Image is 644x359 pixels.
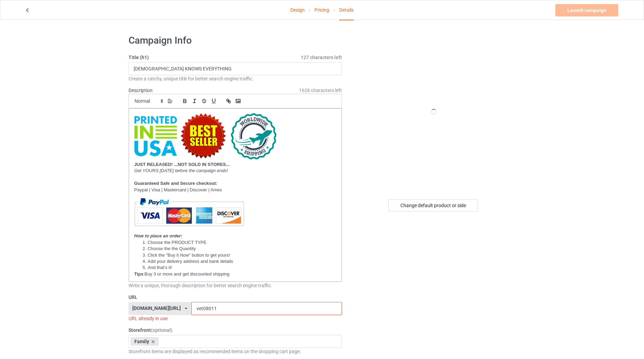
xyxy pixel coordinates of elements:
span: 127 characters left [301,54,342,61]
h1: Campaign Info [129,34,342,47]
label: URL [129,294,342,301]
em: Get YOURS [DATE] before the campaign ends! [134,168,228,173]
em: How to place an order: [134,233,182,238]
li: Choose the the Quantity [141,246,336,252]
li: And that's it! [141,265,336,271]
strong: Guaranteed Safe and Secure checkout: [134,181,218,186]
div: [DOMAIN_NAME][URL] [132,306,181,311]
div: Change default product or side [388,199,478,212]
div: Create a catchy, unique title for better search engine traffic. [129,75,342,82]
div: Details [339,0,354,20]
img: 0f398873-31b8-474e-a66b-c8d8c57c2412 [134,113,276,159]
strong: JUST RELEASED! ...NOT SOLD IN STORES... [134,162,230,167]
div: URL already in use [129,315,342,322]
div: Write a unique, thorough description for better search engine traffic. [129,282,342,289]
span: (optional) [151,327,173,333]
a: Pricing [314,0,329,20]
li: Add your delivery address and bank details [141,258,336,265]
li: Click the "Buy it Now" button to get yours! [141,252,336,258]
img: AM_mc_vs_dc_ae.jpg [134,193,244,231]
span: 1626 characters left [299,87,342,94]
label: Title (h1) [129,54,342,61]
a: Design [290,0,305,20]
p: :Buy 3 or more and get discounted shipping [134,271,336,278]
div: Family [131,337,159,346]
strong: Tips [134,271,144,277]
label: Storefront [129,327,342,334]
li: Choose the PRODUCT TYPE [141,239,336,246]
p: Paypal | Visa | Mastercard | Discover | Amex [134,187,336,193]
div: Storefront items are displayed as recommended items on the shopping cart page. [129,348,342,355]
label: Description [129,88,153,93]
